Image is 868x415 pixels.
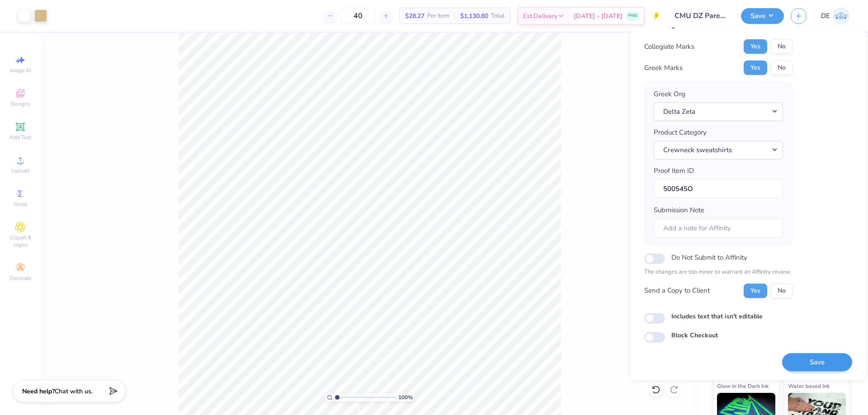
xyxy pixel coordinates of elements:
span: DE [821,11,830,21]
input: Untitled Design [668,7,734,25]
span: [DATE] - [DATE] [574,11,623,21]
span: 100 % [398,393,413,401]
label: Do Not Submit to Affinity [671,252,747,263]
button: No [771,39,793,54]
label: Greek Org [654,89,685,99]
span: $28.27 [405,11,425,21]
strong: Need help? [22,387,55,396]
button: Crewneck sweatshirts [654,141,783,159]
span: Glow in the Dark Ink [717,381,769,391]
span: Greek [14,201,28,208]
label: Product Category [654,127,707,138]
button: Yes [744,284,767,298]
label: Proof Item ID [654,166,694,176]
span: Designs [10,100,30,107]
span: FREE [628,13,637,19]
div: Greek Marks [644,63,683,73]
button: Yes [744,39,767,54]
input: – – [340,8,376,24]
span: Image AI [10,67,31,74]
span: Chat with us. [55,387,93,396]
span: Add Text [9,134,31,141]
button: No [771,61,793,75]
label: Includes text that isn't editable [671,312,763,321]
button: Save [782,353,852,372]
span: Per Item [427,11,449,21]
label: Block Checkout [671,331,718,340]
span: Water based Ink [788,381,830,391]
button: Save [741,8,784,24]
span: Est. Delivery [523,11,557,21]
span: Decorate [9,275,31,282]
span: Total [491,11,505,21]
div: Send a Copy to Client [644,285,710,296]
button: Delta Zeta [654,103,783,121]
div: Collegiate Marks [644,42,694,52]
span: Clipart & logos [5,234,36,248]
button: Yes [744,61,767,75]
label: Submission Note [654,205,704,215]
span: $1,130.80 [460,11,488,21]
span: Upload [11,167,29,174]
input: Add a note for Affinity [654,219,783,238]
img: Djian Evardoni [832,7,850,25]
button: No [771,284,793,298]
a: DE [821,7,850,25]
p: The changes are too minor to warrant an Affinity review. [644,268,793,277]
